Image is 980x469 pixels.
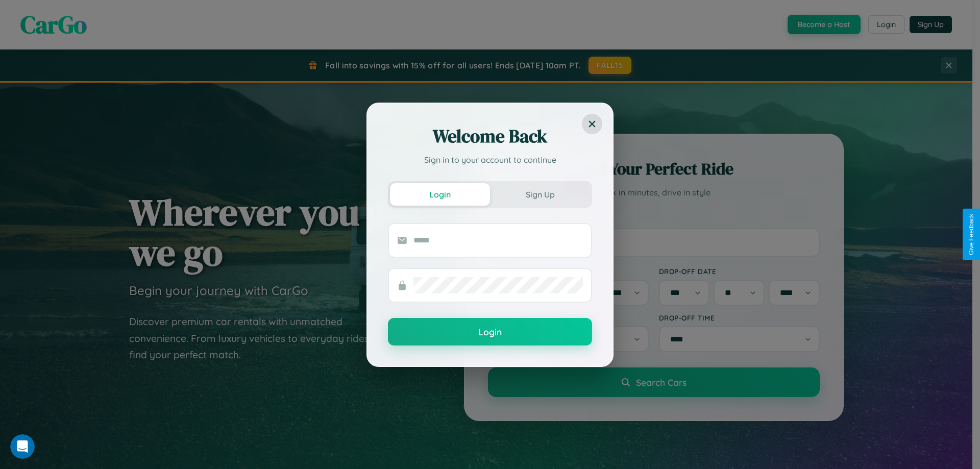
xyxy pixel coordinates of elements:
[390,183,490,206] button: Login
[388,124,592,149] h2: Welcome Back
[968,214,975,255] div: Give Feedback
[388,318,592,345] button: Login
[490,183,590,206] button: Sign Up
[10,434,35,459] iframe: Intercom live chat
[388,154,592,166] p: Sign in to your account to continue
